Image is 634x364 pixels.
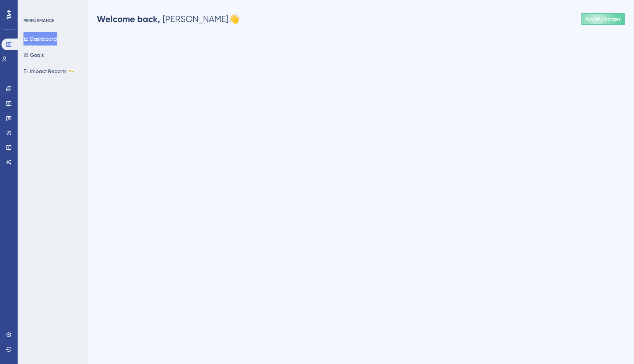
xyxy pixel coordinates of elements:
button: Goals [23,48,44,62]
span: Welcome back, [97,14,160,24]
div: BETA [68,69,74,73]
button: Dashboard [23,32,57,45]
span: Publish Changes [586,16,621,22]
button: Impact ReportsBETA [23,65,74,78]
div: PERFORMANCE [23,18,54,23]
div: [PERSON_NAME] 👋 [97,13,240,25]
button: Publish Changes [581,13,625,25]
